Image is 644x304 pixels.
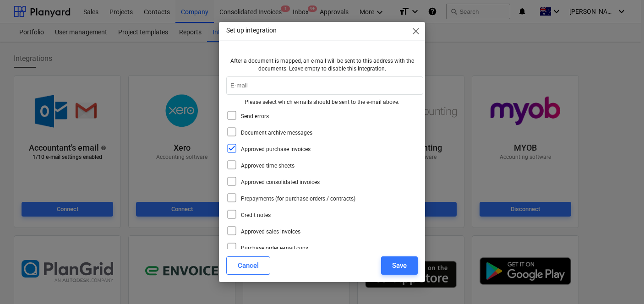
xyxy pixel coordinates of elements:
div: Cancel [238,260,259,271]
button: Save [381,256,418,275]
p: Credit notes [241,212,271,219]
p: Please select which e-mails should be sent to the e-mail above. [226,98,418,106]
p: After a document is mapped, an e-mail will be sent to this address with the documents. Leave empt... [226,57,418,73]
p: Approved time sheets [241,162,295,170]
p: Set up integration [226,26,277,35]
p: Document archive messages [241,129,312,137]
button: Cancel [226,256,270,275]
p: Purchase order e-mail copy [241,244,308,252]
iframe: Chat Widget [598,260,644,304]
p: Approved sales invoices [241,228,300,236]
p: Approved purchase invoices [241,146,311,153]
p: Send errors [241,113,269,120]
p: Prepayments (for purchase orders / contracts) [241,195,355,203]
div: Save [392,260,407,271]
input: E-mail [226,76,423,95]
p: Approved consolidated invoices [241,179,320,186]
span: close [410,26,421,37]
